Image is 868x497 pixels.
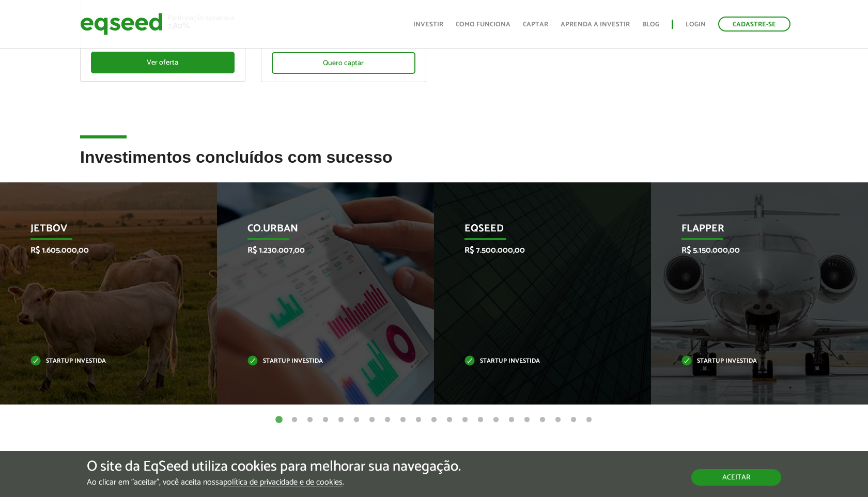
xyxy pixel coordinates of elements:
a: Como funciona [456,21,510,28]
button: 19 of 21 [553,415,563,425]
p: R$ 5.150.000,00 [681,245,823,255]
p: Startup investida [247,359,389,364]
a: Captar [523,21,548,28]
a: Aprenda a investir [561,21,630,28]
button: 11 of 21 [429,415,439,425]
button: 18 of 21 [537,415,548,425]
p: R$ 1.230.007,00 [247,245,389,255]
button: 10 of 21 [413,415,424,425]
p: R$ 1.605.000,00 [30,245,172,255]
button: 4 of 21 [320,415,331,425]
a: Investir [413,21,443,28]
button: 16 of 21 [506,415,517,425]
button: 6 of 21 [351,415,362,425]
div: Ver oferta [91,52,235,73]
button: 13 of 21 [460,415,470,425]
button: 3 of 21 [305,415,315,425]
a: política de privacidade e de cookies [223,478,343,487]
button: Aceitar [691,469,781,486]
button: 2 of 21 [289,415,300,425]
button: 8 of 21 [382,415,393,425]
button: 9 of 21 [398,415,408,425]
p: Startup investida [681,359,823,364]
img: EqSeed [80,10,163,38]
div: Quero captar [272,52,415,74]
h2: Investimentos concluídos com sucesso [80,148,788,182]
a: Blog [642,21,659,28]
p: R$ 7.500.000,00 [464,245,606,255]
button: 21 of 21 [584,415,594,425]
p: Flapper [681,223,823,240]
button: 20 of 21 [568,415,579,425]
p: EqSeed [464,223,606,240]
p: JetBov [30,223,172,240]
button: 15 of 21 [491,415,501,425]
button: 7 of 21 [367,415,377,425]
button: 1 of 21 [274,415,284,425]
p: Startup investida [30,359,172,364]
p: Co.Urban [247,223,389,240]
p: Ao clicar em "aceitar", você aceita nossa . [87,477,461,487]
p: Startup investida [464,359,606,364]
button: 5 of 21 [336,415,346,425]
h5: O site da EqSeed utiliza cookies para melhorar sua navegação. [87,459,461,475]
a: Login [686,21,706,28]
a: Cadastre-se [718,17,791,32]
button: 14 of 21 [475,415,486,425]
button: 17 of 21 [522,415,532,425]
button: 12 of 21 [444,415,455,425]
